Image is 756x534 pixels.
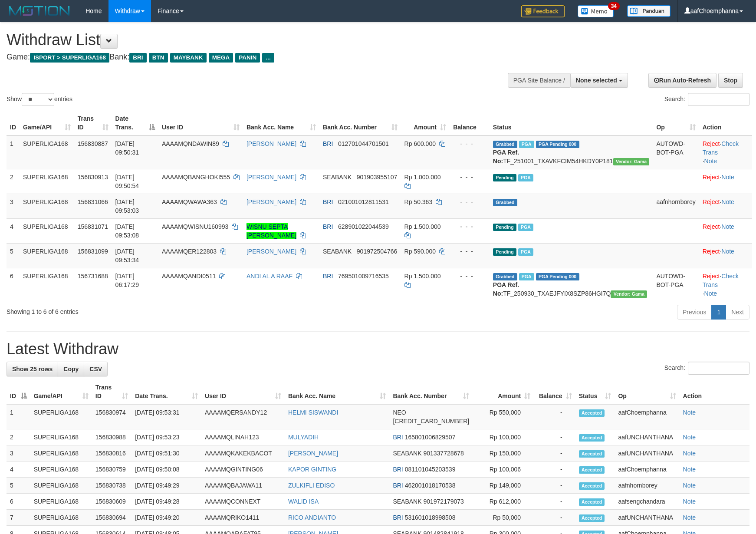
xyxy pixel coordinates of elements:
[92,510,131,526] td: 156830694
[7,53,495,62] h4: Game: Bank:
[323,223,333,230] span: BRI
[338,140,389,147] span: Copy 012701044701501 to clipboard
[285,379,389,404] th: Bank Acc. Name: activate to sort column ascending
[92,494,131,510] td: 156830609
[704,290,717,297] a: Note
[288,450,338,457] a: [PERSON_NAME]
[699,135,752,169] td: · ·
[393,498,421,505] span: SEABANK
[7,461,30,478] td: 4
[721,223,734,230] a: Note
[473,510,534,526] td: Rp 50,000
[7,243,20,268] td: 5
[30,510,92,526] td: SUPERLIGA168
[131,404,201,429] td: [DATE] 09:53:31
[7,135,20,169] td: 1
[453,139,486,148] div: - - -
[201,461,285,478] td: AAAAMQGINTING06
[323,273,333,280] span: BRI
[393,434,403,441] span: BRI
[357,248,397,255] span: Copy 901972504766 to clipboard
[718,73,743,88] a: Stop
[162,198,217,205] span: AAAAMQWAWA363
[405,514,456,521] span: Copy 531601018998508 to clipboard
[7,510,30,526] td: 7
[78,174,108,181] span: 156830913
[401,111,450,135] th: Amount: activate to sort column ascending
[319,111,401,135] th: Bank Acc. Number: activate to sort column ascending
[615,461,679,478] td: aafChoemphanna
[338,273,389,280] span: Copy 769501009716535 to clipboard
[613,158,650,165] span: Vendor URL: https://trx31.1velocity.biz
[404,198,433,205] span: Rp 50.363
[688,362,749,375] input: Search:
[721,174,734,181] a: Note
[7,379,30,404] th: ID: activate to sort column descending
[519,273,534,280] span: Marked by aafromsomean
[89,366,102,372] span: CSV
[536,273,579,280] span: PGA Pending
[30,53,109,63] span: ISPORT > SUPERLIGA168
[20,169,74,194] td: SUPERLIGA168
[115,174,139,189] span: [DATE] 09:50:54
[92,445,131,461] td: 156830816
[201,429,285,445] td: AAAAMQLINAH123
[247,273,293,280] a: ANDI AL A RAAF
[534,478,575,494] td: -
[699,218,752,243] td: ·
[20,135,74,169] td: SUPERLIGA168
[7,268,20,301] td: 6
[579,514,605,522] span: Accepted
[30,445,92,461] td: SUPERLIGA168
[404,248,436,255] span: Rp 590.000
[450,111,490,135] th: Balance
[288,466,336,473] a: KAPOR GINTING
[323,198,333,205] span: BRI
[608,2,620,10] span: 34
[129,53,146,63] span: BRI
[579,434,605,442] span: Accepted
[579,482,605,490] span: Accepted
[393,514,403,521] span: BRI
[7,111,20,135] th: ID
[405,466,456,473] span: Copy 081101045203539 to clipboard
[7,478,30,494] td: 5
[30,404,92,429] td: SUPERLIGA168
[92,429,131,445] td: 156830988
[405,434,456,441] span: Copy 165801006829507 to clipboard
[7,93,72,106] label: Show entries
[615,494,679,510] td: aafsengchandara
[201,494,285,510] td: AAAAMQCONNEXT
[20,218,74,243] td: SUPERLIGA168
[393,450,421,457] span: SEABANK
[389,379,473,404] th: Bank Acc. Number: activate to sort column ascending
[12,366,53,372] span: Show 25 rows
[20,243,74,268] td: SUPERLIGA168
[92,379,131,404] th: Trans ID: activate to sort column ascending
[7,362,58,376] a: Show 25 rows
[78,223,108,230] span: 156831071
[7,494,30,510] td: 6
[683,498,696,505] a: Note
[611,290,647,298] span: Vendor URL: https://trx31.1velocity.biz
[288,409,338,416] a: HELMI SISWANDI
[158,111,243,135] th: User ID: activate to sort column ascending
[490,268,653,301] td: TF_250930_TXAEJFYIX8SZP86HGI7Q
[357,174,397,181] span: Copy 901903955107 to clipboard
[404,140,436,147] span: Rp 600.000
[688,93,749,106] input: Search:
[615,478,679,494] td: aafnhornborey
[703,273,739,288] a: Check Trans
[84,362,108,376] a: CSV
[162,273,216,280] span: AAAAMQANDI0511
[209,53,233,63] span: MEGA
[579,466,605,474] span: Accepted
[30,494,92,510] td: SUPERLIGA168
[703,140,720,147] a: Reject
[92,461,131,478] td: 156830759
[493,281,519,297] b: PGA Ref. No:
[711,305,726,320] a: 1
[7,340,749,358] h1: Latest Withdraw
[247,174,296,181] a: [PERSON_NAME]
[683,466,696,473] a: Note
